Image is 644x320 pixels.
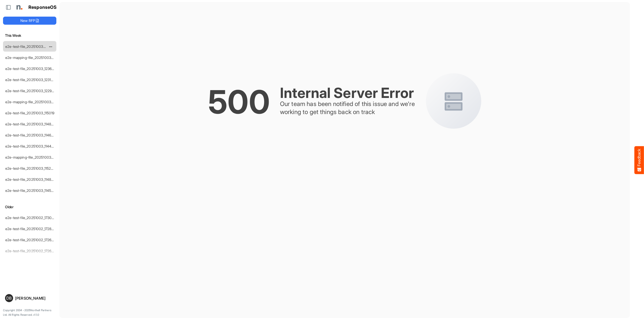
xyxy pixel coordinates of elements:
a: e2e-test-file_20251002_172858 [5,227,56,231]
a: e2e-test-file_20251003_123146 [5,78,55,82]
div: 500 [208,87,270,117]
button: dropdownbutton [48,44,53,49]
h6: Older [3,204,56,210]
a: e2e-test-file_20251003_114842 [5,122,56,126]
a: e2e-test-file_20251003_162459 [5,44,56,49]
span: DB [6,296,12,300]
h6: This Week [3,33,56,38]
a: e2e-test-file_20251003_114835 [5,177,55,182]
a: e2e-test-file_20251003_114625 [5,133,55,137]
a: e2e-test-file_20251002_173041 [5,216,55,220]
h1: ResponseOS [28,5,57,10]
a: e2e-mapping-file_20251003_124057 [5,55,64,60]
a: e2e-test-file_20251003_122949 [5,89,56,93]
a: e2e-test-file_20251002_172647 [5,238,56,242]
a: e2e-mapping-file_20251003_115256 [5,100,63,104]
button: Feedback [634,146,644,174]
div: Our team has been notified of this issue and we're working to get things back on track [280,100,421,116]
a: e2e-test-file_20251003_115234 [5,166,55,170]
div: Internal Server Error [280,86,421,100]
a: e2e-mapping-file_20251003_105358 [5,155,64,159]
a: e2e-test-file_20251003_115019 [5,111,55,115]
a: e2e-test-file_20251003_114427 [5,144,55,148]
a: e2e-test-file_20251003_114502 [5,188,56,193]
a: e2e-test-file_20251003_123640 [5,66,56,71]
button: New RFP [3,17,56,25]
img: Northell [14,2,24,12]
div: [PERSON_NAME] [15,296,54,300]
p: Copyright 2004 - 2025 Northell Partners Ltd. All Rights Reserved. v 1.1.0 [3,308,56,317]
